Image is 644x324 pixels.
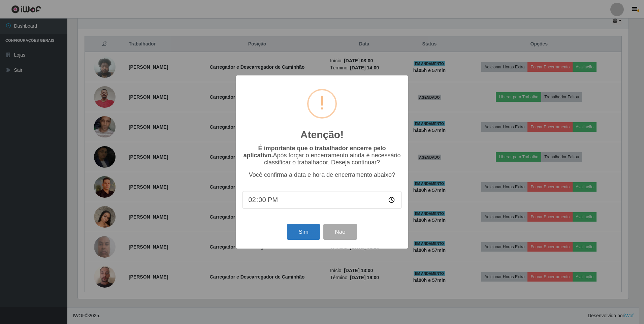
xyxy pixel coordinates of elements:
[323,224,357,240] button: Não
[243,145,401,166] p: Após forçar o encerramento ainda é necessário classificar o trabalhador. Deseja continuar?
[243,171,401,179] p: Você confirma a data e hora de encerramento abaixo?
[287,224,320,240] button: Sim
[243,145,386,159] b: É importante que o trabalhador encerre pelo aplicativo.
[300,129,344,141] h2: Atenção!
